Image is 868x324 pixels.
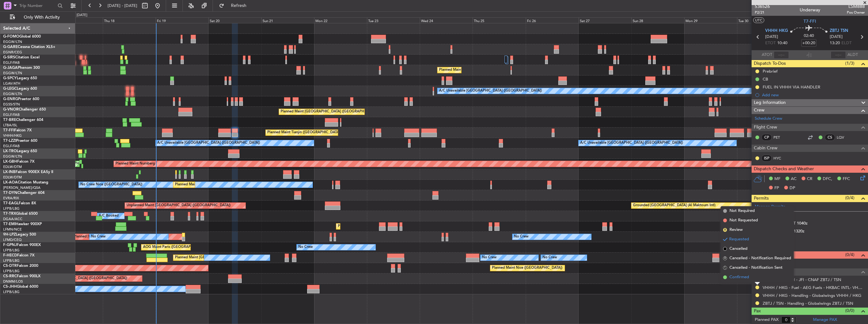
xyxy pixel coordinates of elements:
div: Planned Maint [GEOGRAPHIC_DATA] ([GEOGRAPHIC_DATA]) [28,274,127,283]
span: T7-EAGL [3,201,19,205]
span: Refresh [226,3,252,8]
div: Mon 29 [684,17,737,23]
div: Sun 28 [631,17,684,23]
div: Add new [762,92,865,98]
span: Not Required [729,208,755,214]
span: [DATE] [830,34,843,40]
div: Wed 17 [50,17,103,23]
div: No Crew [482,253,497,262]
span: LX-AOA [3,181,18,184]
span: Pax [754,308,761,315]
span: ETOT [765,40,776,46]
span: (0/0) [845,307,854,314]
a: G-SIRSCitation Excel [3,56,40,59]
span: 9H-LPZ [3,233,16,237]
a: LFPB/LBG [3,258,20,263]
span: R [723,228,727,232]
span: CS-RRC [3,274,17,278]
div: AOG Maint Paris ([GEOGRAPHIC_DATA]) [143,243,209,252]
div: Thu 25 [473,17,525,23]
a: PET [773,135,788,140]
span: T7-EMI [3,222,15,226]
div: No Crew Nice ([GEOGRAPHIC_DATA]) [80,180,142,189]
div: A/C Unavailable [GEOGRAPHIC_DATA] ([GEOGRAPHIC_DATA]) [580,138,683,148]
a: EGLF/FAB [3,60,20,65]
a: T7-FFIFalcon 7X [3,129,32,132]
span: LX-INB [3,170,15,174]
span: 13:20 [830,40,840,46]
span: G-SIRS [3,56,15,59]
div: CS [825,134,835,141]
span: G-SPCY [3,76,17,80]
div: Planned Maint Nice ([GEOGRAPHIC_DATA]) [175,180,245,189]
span: LSM888 [847,3,865,10]
a: EGSS/STN [3,102,20,107]
span: Cancelled - Notification Required [729,255,791,261]
span: S [723,266,727,270]
a: LFPB/LBG [3,248,20,253]
a: G-LEGCLegacy 600 [3,87,37,91]
span: G-LEGC [3,87,17,91]
span: ELDT [841,40,852,46]
a: EGLF/FAB [3,112,20,117]
a: G-SPCYLegacy 650 [3,76,37,80]
a: LFPB/LBG [3,290,20,294]
div: Planned Maint Nurnberg [115,159,155,169]
a: HYC [773,155,788,161]
a: LFPB/LBG [3,269,20,273]
div: Planned Maint Tianjin ([GEOGRAPHIC_DATA]) [267,128,341,137]
span: 02:40 [804,33,814,39]
span: G-FOMO [3,35,19,39]
a: LFMN/NCE [3,227,22,232]
a: EGGW/LTN [3,92,22,96]
div: Fri 26 [526,17,579,23]
div: Prebrief [763,69,778,74]
div: A/C Unavailable [GEOGRAPHIC_DATA] ([GEOGRAPHIC_DATA]) [439,86,542,96]
span: [DATE] [765,34,778,40]
a: EGNR/CEG [3,50,22,55]
span: CS-JHH [3,285,17,289]
a: G-GARECessna Citation XLS+ [3,45,55,49]
a: 9H-LPZLegacy 500 [3,233,36,237]
span: FFC [843,176,850,182]
a: LFPB/LBG [3,206,20,211]
span: Dispatch Checks and Weather [754,165,814,173]
div: No Crew [542,253,557,262]
div: Thu 18 [103,17,156,23]
span: G-VNOR [3,108,19,111]
div: CB [763,76,768,82]
span: Cancelled [729,246,747,252]
div: Planned Maint [GEOGRAPHIC_DATA] ([GEOGRAPHIC_DATA]) [439,65,539,75]
a: Schedule Crew [755,116,782,122]
a: VHHH / HKG - Handling - Globalwings VHHH / HKG [763,293,861,298]
div: Unplanned Maint [GEOGRAPHIC_DATA] ([GEOGRAPHIC_DATA]) [127,201,231,210]
div: Wed 24 [420,17,473,23]
a: EGGW/LTN [3,154,22,159]
a: LGAV/ATH [3,81,20,86]
span: Not Requested [729,217,758,224]
span: VHHH HKG [765,28,788,34]
a: T7-BREChallenger 604 [3,118,43,122]
div: No Crew [298,243,313,252]
div: Planned Maint [GEOGRAPHIC_DATA] [338,222,398,231]
span: CS-DTR [3,264,17,268]
a: ZBTJ / TSN - Fuel - JFI - CNAF ZBTJ / TSN [763,277,841,282]
span: [DATE] - [DATE] [108,3,137,9]
a: EGGW/LTN [3,71,22,75]
div: A/C Unavailable [GEOGRAPHIC_DATA] ([GEOGRAPHIC_DATA]) [157,138,260,148]
a: T7-DYNChallenger 604 [3,191,45,195]
span: Leg Information [754,99,786,106]
a: VHHH/HKG [3,133,22,138]
div: Underway [800,7,820,13]
a: T7-EAGLFalcon 8X [3,201,36,205]
div: A/C Booked [99,211,119,221]
a: LX-TROLegacy 650 [3,149,37,153]
a: ZBTJ / TSN - Handling - Globalwings ZBTJ / TSN [763,301,853,306]
span: R [723,256,727,260]
div: Tue 23 [367,17,420,23]
div: Planned Maint [GEOGRAPHIC_DATA] ([GEOGRAPHIC_DATA]) [281,107,380,117]
a: EGGW/LTN [3,39,22,44]
div: ISP [761,155,772,162]
div: Sun 21 [261,17,314,23]
span: ZBTJ TSN [830,28,848,34]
